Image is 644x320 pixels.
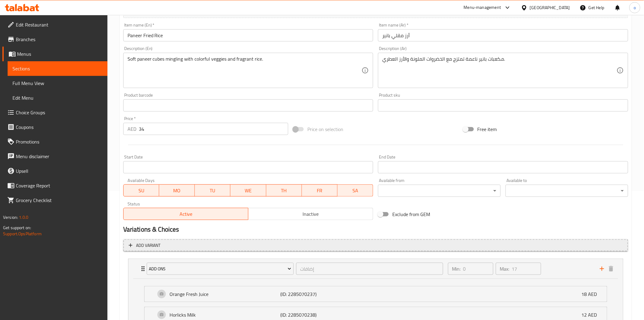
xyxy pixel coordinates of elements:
p: (ID: 2285070238) [280,311,354,318]
span: Coupons [16,123,103,131]
span: WE [233,186,264,195]
input: Enter name Ar [378,29,628,41]
span: Inactive [251,210,371,219]
div: ​ [506,185,628,197]
span: Sections [12,65,103,72]
p: Horlicks Milk [170,311,281,318]
span: Grocery Checklist [16,197,103,204]
span: o [634,4,636,11]
span: Promotions [16,138,103,145]
input: Enter name En [123,29,373,41]
span: SU [126,186,157,195]
a: Coverage Report [2,178,107,193]
span: Coverage Report [16,182,103,189]
span: 1.0.0 [19,213,28,221]
p: AED [128,125,136,133]
button: Add ons [147,263,294,275]
button: Active [123,208,248,220]
a: Support.OpsPlatform [3,230,42,238]
div: Menu-management [464,4,501,11]
p: Min: [452,265,461,272]
input: Please enter price [139,123,288,135]
button: SU [123,184,159,197]
span: TU [197,186,228,195]
span: Add ons [149,265,291,273]
span: TH [269,186,299,195]
button: delete [607,264,616,273]
span: MO [162,186,192,195]
span: Version: [3,213,18,221]
span: FR [304,186,335,195]
span: Get support on: [3,224,31,232]
a: Full Menu View [8,76,107,91]
a: Promotions [2,134,107,149]
p: Orange Fresh Juice [170,290,281,298]
input: Please enter product barcode [123,99,373,112]
span: Free item [478,126,497,133]
a: Choice Groups [2,105,107,120]
span: Upsell [16,167,103,175]
textarea: مكعبات بانير ناعمة تمتزج مع الخضروات الملونة والأرز العطري. [382,56,617,85]
h2: Variations & Choices [123,225,628,234]
button: FR [302,184,338,197]
a: Menus [2,47,107,61]
button: add [597,264,607,273]
button: WE [230,184,266,197]
input: Please enter product sku [378,99,628,112]
p: 12 AED [582,311,602,318]
a: Menu disclaimer [2,149,107,164]
p: Max: [500,265,509,272]
p: 18 AED [582,290,602,298]
span: Exclude from GEM [392,211,430,218]
span: Add variant [136,242,161,249]
div: Expand [128,259,623,279]
a: Coupons [2,120,107,134]
span: Active [126,210,246,219]
p: (ID: 2285070237) [280,290,354,298]
span: Choice Groups [16,109,103,116]
span: Menus [17,50,103,58]
button: SA [338,184,373,197]
a: Upsell [2,164,107,178]
span: Edit Menu [12,94,103,101]
span: Full Menu View [12,80,103,87]
span: SA [340,186,371,195]
a: Edit Restaurant [2,17,107,32]
span: Price on selection [307,126,343,133]
button: Inactive [248,208,373,220]
div: Expand [145,286,607,302]
a: Sections [8,61,107,76]
span: Menu disclaimer [16,153,103,160]
textarea: Soft paneer cubes mingling with colorful veggies and fragrant rice. [128,56,362,85]
span: Edit Restaurant [16,21,103,28]
a: Edit Menu [8,91,107,105]
button: TU [195,184,230,197]
span: Branches [16,36,103,43]
a: Grocery Checklist [2,193,107,208]
button: Add variant [123,239,628,252]
a: Branches [2,32,107,47]
button: TH [266,184,302,197]
button: MO [159,184,195,197]
div: ​ [378,185,501,197]
div: [GEOGRAPHIC_DATA] [530,4,570,11]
